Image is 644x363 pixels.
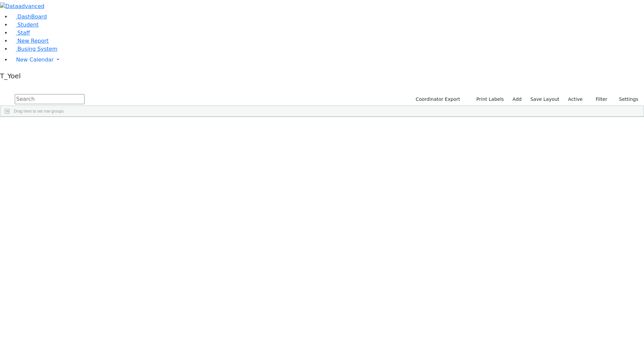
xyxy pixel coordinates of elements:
[11,46,57,52] a: Busing System
[17,46,57,52] span: Busing System
[587,94,610,105] button: Filter
[527,94,562,105] button: Save Layout
[509,94,525,105] a: Add
[610,94,641,105] button: Settings
[14,109,64,114] span: Drag here to set row groups
[11,53,644,67] a: New Calendar
[17,13,47,20] span: DashBoard
[17,30,30,36] span: Staff
[17,38,49,44] span: New Report
[11,38,49,44] a: New Report
[15,94,85,104] input: Search
[16,56,54,63] span: New Calendar
[11,30,30,36] a: Staff
[17,22,39,28] span: Student
[469,94,507,105] button: Print Labels
[11,13,47,20] a: DashBoard
[411,94,463,105] button: Coordinator Export
[565,94,586,105] label: Active
[11,22,39,28] a: Student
